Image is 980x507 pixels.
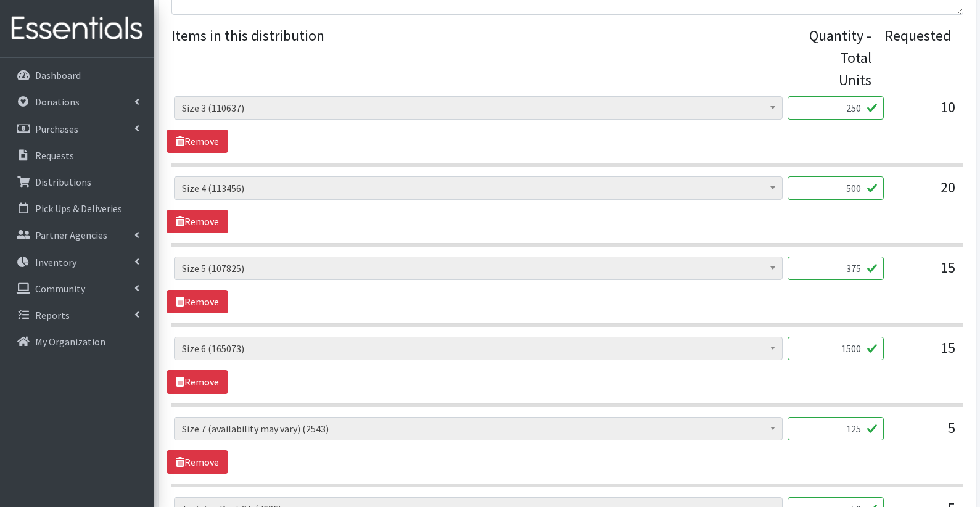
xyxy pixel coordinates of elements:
img: HumanEssentials [5,8,149,49]
a: Donations [5,89,149,114]
div: 5 [894,417,955,450]
p: Purchases [35,123,78,135]
input: Quantity [788,176,884,200]
span: Size 6 (165073) [174,337,783,360]
span: Size 5 (107825) [182,260,775,277]
a: Purchases [5,117,149,141]
span: Size 3 (110637) [174,96,783,120]
a: Community [5,276,149,301]
a: Partner Agencies [5,223,149,247]
input: Quantity [788,257,884,280]
p: Pick Ups & Deliveries [35,202,122,215]
input: Quantity [788,417,884,440]
a: Reports [5,303,149,328]
span: Size 6 (165073) [182,340,775,357]
p: Inventory [35,256,76,268]
a: Distributions [5,170,149,194]
div: 10 [894,96,955,130]
span: Size 3 (110637) [182,99,775,117]
a: My Organization [5,329,149,354]
a: Remove [167,370,228,394]
div: Quantity - Total Units [805,25,871,91]
p: My Organization [35,336,105,348]
span: Size 7 (availability may vary) (2543) [182,420,775,437]
input: Quantity [788,96,884,120]
a: Remove [167,130,228,153]
legend: Items in this distribution [171,25,805,86]
div: 15 [894,337,955,370]
span: Size 5 (107825) [174,257,783,280]
a: Remove [167,210,228,233]
a: Requests [5,143,149,168]
a: Remove [167,290,228,313]
span: Size 4 (113456) [182,179,775,197]
span: Size 4 (113456) [174,176,783,200]
p: Dashboard [35,69,81,81]
p: Reports [35,309,70,321]
a: Remove [167,450,228,474]
input: Quantity [788,337,884,360]
p: Community [35,282,85,295]
div: Requested [884,25,950,91]
span: Size 7 (availability may vary) (2543) [174,417,783,440]
a: Pick Ups & Deliveries [5,196,149,221]
p: Donations [35,96,80,108]
a: Inventory [5,250,149,274]
div: 20 [894,176,955,210]
a: Dashboard [5,63,149,88]
p: Partner Agencies [35,229,107,241]
p: Requests [35,149,74,162]
div: 15 [894,257,955,290]
p: Distributions [35,176,91,188]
